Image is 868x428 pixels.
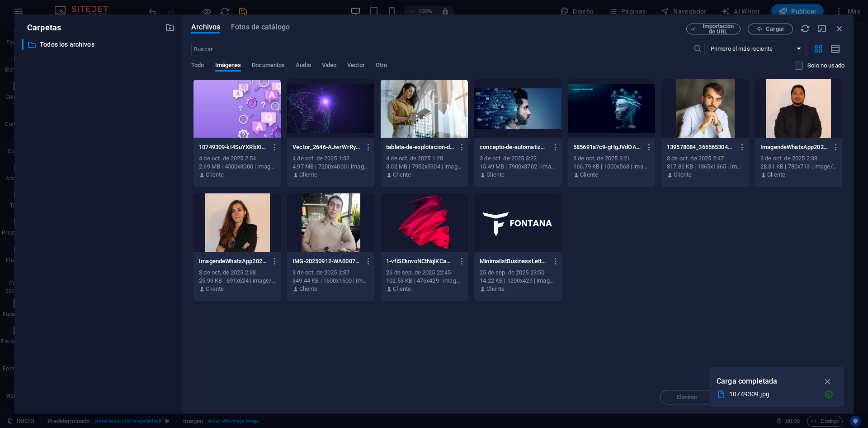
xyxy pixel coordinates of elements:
[486,285,505,293] p: Cliente
[199,277,275,285] div: 25.93 KB | 691x624 | image/jpeg
[573,154,650,163] div: 3 de oct. de 2025 3:21
[292,277,369,285] div: 349.44 KB | 1600x1600 | image/jpeg
[800,24,810,34] i: Volver a cargar
[40,39,158,50] p: Todos los archivos
[835,24,844,34] i: Cerrar
[766,26,784,32] span: Cargar
[767,171,785,179] p: Cliente
[386,269,462,277] div: 26 de sep. de 2025 22:45
[480,269,556,277] div: 25 de sep. de 2025 23:50
[292,257,360,265] p: IMG-20250912-WA0007-5OTXZeOqeZhRtGStaAOmCQ.jpg
[386,143,454,151] p: tableta-de-explotacion-de-mujer-[PERSON_NAME]-medio-AiY2dynExsER981KreJG6A.jpg
[322,60,336,72] span: Video
[199,269,275,277] div: 3 de oct. de 2025 2:38
[817,24,827,34] i: Minimizar
[667,154,743,163] div: 3 de oct. de 2025 2:47
[686,24,741,34] button: Importación de URL
[480,163,556,171] div: 15.49 MB | 7900x3702 | image/jpeg
[573,163,650,171] div: 166.79 KB | 1000x563 | image/jpeg
[292,269,369,277] div: 3 de oct. de 2025 2:37
[199,143,267,151] p: 10749309-kI4SuYXRbXIRWzsdg4ixKQ.jpg
[480,277,556,285] div: 14.22 KB | 1200x429 | image/png
[700,24,736,34] span: Importación de URL
[386,277,462,285] div: 102.53 KB | 476x429 | image/png
[480,154,556,163] div: 3 de oct. de 2025 3:22
[386,154,462,163] div: 4 de oct. de 2025 1:28
[231,22,290,33] span: Fotos de catálogo
[480,143,547,151] p: concepto-de-automatizacion-de-procesos-roboticos-de-hombre-de-cerca-Go7UjN5I4veFGObQiBDMIQ.jpg
[580,171,598,179] p: Cliente
[674,171,692,179] p: Cliente
[760,143,828,151] p: ImagendeWhatsApp2025-09-28alas22.14.18_a02d4891-IJ3kwtevT_v2eazzjm88_A.jpg
[191,42,693,56] input: Buscar
[292,143,360,151] p: Vector_2646-AJwrWrRyQiOEN7li22PAzw.jpg
[386,163,462,171] div: 3.02 MB | 7952x5304 | image/jpeg
[191,60,204,72] span: Todo
[760,154,837,163] div: 3 de oct. de 2025 2:38
[206,285,224,293] p: Cliente
[191,22,220,33] span: Archivos
[807,62,844,70] p: Solo muestra los archivos que no están usándose en el sitio web. Los archivos añadidos durante es...
[729,389,817,399] div: 10749309.jpg
[486,171,505,179] p: Cliente
[199,163,275,171] div: 2.69 MB | 4500x3000 | image/jpeg
[252,60,285,72] span: Documentos
[299,171,317,179] p: Cliente
[22,39,24,50] div: ​
[296,60,311,72] span: Audio
[717,375,777,387] p: Carga completada
[22,22,61,34] p: Carpetas
[292,154,369,163] div: 4 de oct. de 2025 1:32
[386,257,454,265] p: 1-vfiSEknvoNCtNqlKCam9rw.png
[748,24,793,34] button: Cargar
[165,23,175,33] i: Crear carpeta
[480,257,547,265] p: MinimalistBusinessLetterhead-C07RpEvBZfXo3LhjoRbG-w.png
[393,285,411,293] p: Cliente
[292,163,369,171] div: 4.97 MB | 7200x4000 | image/jpeg
[667,163,743,171] div: 317.86 KB | 1365x1365 | image/jpeg
[347,60,365,72] span: Vector
[393,171,411,179] p: Cliente
[199,257,267,265] p: ImagendeWhatsApp2025-09-28alas22.14.18_bad92661-Fr21nQX0qRjuimEGkfd0Yw.jpg
[199,154,275,163] div: 4 de oct. de 2025 2:54
[299,285,317,293] p: Cliente
[206,171,224,179] p: Cliente
[573,143,641,151] p: 585691a7c9-gHgJVdOAbTDAfEjb8SLpbg.jpg
[667,143,735,151] p: 139578084_3665653040218254_7903424421423546240_n-RGyVA7Rf4JZscJz8omUPSw.jpg
[215,60,241,72] span: Imágenes
[376,60,387,72] span: Otro
[760,163,837,171] div: 28.31 KB | 780x713 | image/jpeg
